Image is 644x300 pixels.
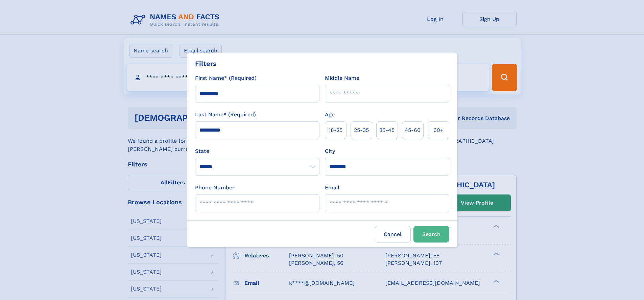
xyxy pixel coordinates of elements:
span: 60+ [433,126,444,134]
label: Last Name* (Required) [195,111,256,119]
span: 45‑60 [405,126,421,134]
label: Phone Number [195,184,235,192]
span: 35‑45 [379,126,395,134]
label: Cancel [375,226,411,243]
label: Middle Name [325,74,359,82]
div: Filters [195,59,217,69]
label: Email [325,184,339,192]
label: City [325,147,335,155]
label: State [195,147,319,155]
label: First Name* (Required) [195,74,257,82]
button: Search [413,226,449,243]
label: Age [325,111,335,119]
span: 25‑35 [354,126,369,134]
span: 18‑25 [329,126,342,134]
